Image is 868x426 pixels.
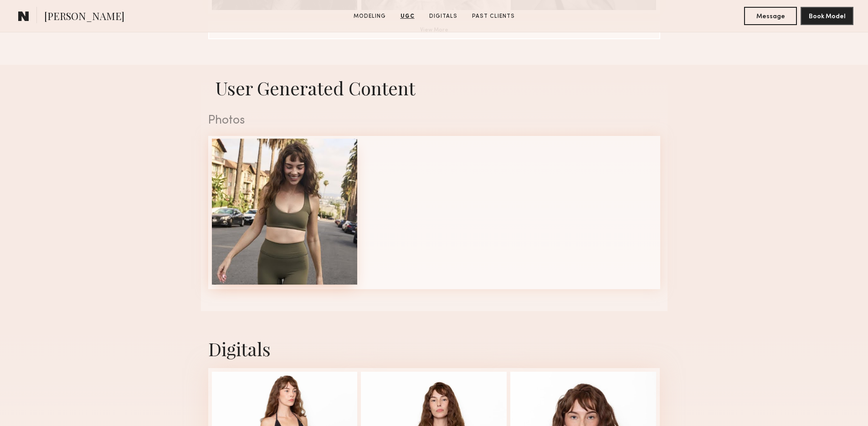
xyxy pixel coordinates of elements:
a: UGC [397,12,418,21]
h1: User Generated Content [201,76,668,100]
a: Modeling [350,12,390,21]
a: Book Model [801,12,853,20]
div: Photos [208,115,660,127]
button: Message [744,7,797,25]
button: Book Model [801,7,853,25]
span: [PERSON_NAME] [44,9,124,25]
a: Digitals [426,12,461,21]
a: Past Clients [468,12,519,21]
div: Digitals [208,337,660,361]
